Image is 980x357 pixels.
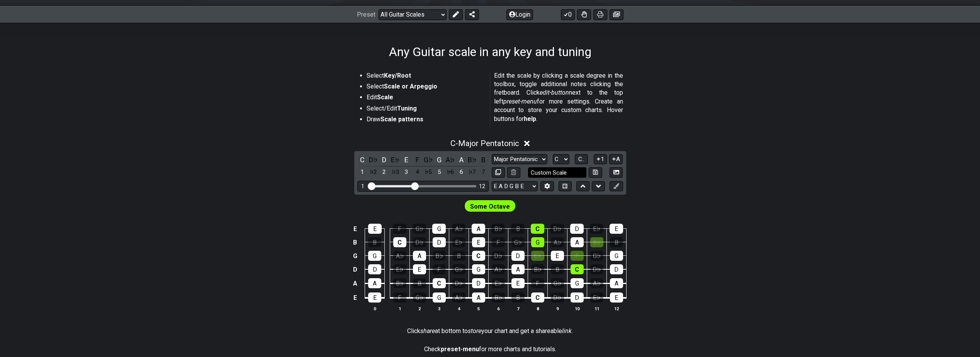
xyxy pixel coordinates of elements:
th: 12 [606,304,626,313]
div: G♭ [413,292,426,303]
div: G♭ [551,278,564,288]
p: Check for more charts and tutorials. [424,345,556,354]
div: toggle scale degree [379,167,389,177]
div: B [551,264,564,274]
div: C [531,224,544,234]
div: D♭ [492,251,505,261]
select: Scale [492,154,547,165]
div: B♭ [393,278,406,288]
div: E♭ [590,292,603,303]
strong: Scale patterns [380,116,423,123]
div: D♭ [590,264,603,274]
div: toggle scale degree [423,167,433,177]
div: B [368,237,381,247]
div: toggle scale degree [478,167,488,177]
div: D♭ [551,292,564,303]
div: toggle pitch class [368,155,378,165]
div: G [610,251,623,261]
div: toggle pitch class [390,155,400,165]
td: G [350,249,360,263]
td: E [350,291,360,305]
button: Move up [576,181,589,192]
div: G [432,224,446,234]
select: Tonic/Root [553,154,569,165]
em: link [562,327,572,335]
div: 1 [361,183,364,190]
li: Select/Edit [367,104,485,115]
span: Preset [357,11,375,18]
div: toggle scale degree [434,167,444,177]
th: 8 [528,304,547,313]
strong: preset-menu [441,345,479,353]
button: Create Image [610,167,623,178]
div: A [511,264,525,274]
div: B♭ [531,264,544,274]
div: E♭ [492,278,505,288]
div: E♭ [531,251,544,261]
div: C [472,251,485,261]
div: E [511,278,525,288]
button: Copy [492,167,505,178]
div: C [433,278,446,288]
button: C.. [575,154,588,165]
div: B [413,278,426,288]
div: B [610,237,623,247]
div: D [433,237,446,247]
div: D♭ [413,237,426,247]
span: C - Major Pentatonic [450,139,519,148]
div: G [368,251,381,261]
th: 7 [508,304,528,313]
div: E♭ [393,264,406,274]
div: toggle scale degree [445,167,455,177]
div: F [492,237,505,247]
div: E♭ [590,224,603,234]
div: A♭ [452,292,465,303]
button: Store user defined scale [589,167,602,178]
div: toggle scale degree [467,167,477,177]
div: toggle scale degree [357,167,367,177]
th: 4 [449,304,469,313]
div: toggle pitch class [357,155,367,165]
div: B [511,224,525,234]
strong: Scale or Arpeggio [384,83,437,90]
div: A♭ [551,237,564,247]
li: Select [367,82,485,93]
li: Draw [367,115,485,126]
div: A [413,251,426,261]
div: E [610,224,623,234]
div: C [393,237,406,247]
button: Share Preset [465,9,479,20]
div: toggle scale degree [401,167,411,177]
div: B♭ [590,237,603,247]
div: B♭ [492,292,505,303]
div: E [551,251,564,261]
div: E [368,292,381,303]
span: C.. [578,156,584,163]
th: 1 [390,304,409,313]
th: 11 [587,304,606,313]
div: F [433,264,446,274]
div: A♭ [492,264,505,274]
button: 0 [561,9,575,20]
div: B♭ [433,251,446,261]
th: 6 [488,304,508,313]
div: 12 [479,183,485,190]
button: A [609,154,623,165]
div: toggle pitch class [423,155,433,165]
h1: Any Guitar scale in any key and tuning [389,44,591,59]
div: F [393,224,406,234]
div: D [511,251,525,261]
div: toggle pitch class [401,155,411,165]
div: toggle pitch class [379,155,389,165]
div: G♭ [590,251,603,261]
div: A [368,278,381,288]
div: toggle pitch class [412,155,422,165]
div: G♭ [452,264,465,274]
button: Print [593,9,607,20]
p: Click at bottom to your chart and get a shareable . [407,327,573,335]
div: A♭ [590,278,603,288]
div: A♭ [393,251,406,261]
button: Create image [610,9,623,20]
th: 9 [547,304,567,313]
div: D [472,278,485,288]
